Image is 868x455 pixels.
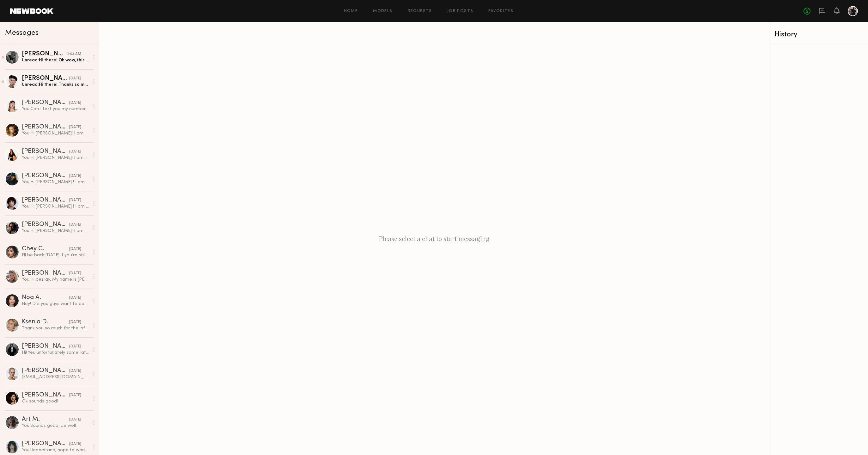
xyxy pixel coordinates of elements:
[22,148,69,155] div: [PERSON_NAME]
[22,325,89,331] div: Thank you so much for the info. I’ll be happy to be a part of this photoshoot. I can do $200 per ...
[22,423,89,429] div: You: Sounds good, be well.
[22,270,69,277] div: [PERSON_NAME]
[69,197,81,203] div: [DATE]
[22,301,89,307] div: Hey! Did you guys want to book a shoot for this week?
[22,416,69,423] div: Art M.
[22,368,69,374] div: [PERSON_NAME]
[66,51,81,57] div: 11:03 AM
[69,368,81,374] div: [DATE]
[22,100,69,106] div: [PERSON_NAME]
[69,319,81,325] div: [DATE]
[22,319,69,325] div: Ksenia D.
[22,374,89,380] div: [EMAIL_ADDRESS][DOMAIN_NAME]
[344,9,358,13] a: Home
[22,106,89,112] div: You: Can I text you my number is [PHONE_NUMBER]
[22,124,69,130] div: [PERSON_NAME]
[22,75,69,82] div: [PERSON_NAME]
[22,179,89,185] div: You: Hi [PERSON_NAME] ! I am casting for a quick shoot out in [GEOGRAPHIC_DATA] at the Race Track...
[69,149,81,155] div: [DATE]
[774,31,863,38] div: History
[22,197,69,203] div: [PERSON_NAME]
[408,9,432,13] a: Requests
[69,344,81,350] div: [DATE]
[69,100,81,106] div: [DATE]
[69,173,81,179] div: [DATE]
[22,350,89,356] div: Hi! Yes unfortunately same rate, as my half day is $750. Sorry about that hope it’s a great shoot...
[69,441,81,447] div: [DATE]
[22,277,89,283] div: You: Hi desray, My name is [PERSON_NAME] from [PERSON_NAME] Clothing please let me know if you ar...
[22,155,89,161] div: You: Hi [PERSON_NAME]! I am casting for a quick shoot out in [GEOGRAPHIC_DATA] at the Race Track ...
[22,252,89,258] div: I’ll be back [DATE] if you’re still interested in working together :)
[99,22,769,455] div: Please select a chat to start messaging
[22,203,89,209] div: You: Hi [PERSON_NAME] ! I am casting for a quick shoot out in [GEOGRAPHIC_DATA] at the Race Track...
[22,221,69,228] div: [PERSON_NAME]
[22,173,69,179] div: [PERSON_NAME](Mcknnly) M.
[22,392,69,398] div: [PERSON_NAME]
[69,295,81,301] div: [DATE]
[69,124,81,130] div: [DATE]
[69,392,81,398] div: [DATE]
[22,228,89,234] div: You: Hi [PERSON_NAME]! I am casting for a quick shoot out in [GEOGRAPHIC_DATA] at the Race Track ...
[5,29,39,37] span: Messages
[488,9,513,13] a: Favorites
[22,246,69,252] div: Chey C.
[69,417,81,423] div: [DATE]
[69,222,81,228] div: [DATE]
[22,82,89,88] div: Unread: Hi there! Thanks so much for reaching out! I would love to do this but I don’t have a car...
[22,447,89,453] div: You: Understand, hope to work together in the future when the job has a bigger budget.
[373,9,392,13] a: Models
[22,51,66,57] div: [PERSON_NAME]
[447,9,474,13] a: Job Posts
[69,76,81,82] div: [DATE]
[22,130,89,136] div: You: Hi [PERSON_NAME]! I am casting for a quick shoot out in [GEOGRAPHIC_DATA] at the Race Track ...
[22,343,69,350] div: [PERSON_NAME]
[69,271,81,277] div: [DATE]
[22,441,69,447] div: [PERSON_NAME]
[69,246,81,252] div: [DATE]
[22,295,69,301] div: Noa A.
[22,398,89,404] div: Ok sounds good!
[22,57,89,63] div: Unread: Hi there! Oh wow, this sounds like a fun project - Thank you for your interest! Unfortuna...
